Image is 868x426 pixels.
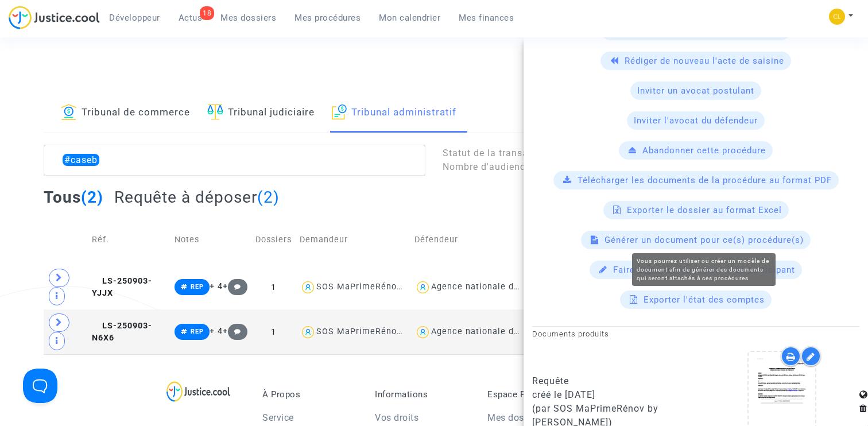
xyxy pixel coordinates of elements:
td: 1 [251,265,296,309]
a: Tribunal administratif [332,94,457,133]
img: icon-user.svg [300,324,316,340]
h2: Tous [44,187,103,207]
td: Dossiers [251,215,296,265]
a: Tribunal de commerce [61,94,190,133]
span: Générer un document pour ce(s) procédure(s) [604,235,804,245]
img: logo-lg.svg [166,381,230,402]
a: Mes dossiers [211,9,285,26]
span: Mes finances [459,13,514,23]
img: icon-user.svg [414,324,431,340]
div: SOS MaPrimeRénov by [PERSON_NAME] [316,327,487,336]
img: icon-archive.svg [332,104,347,120]
span: LS-250903-N6X6 [92,321,152,343]
span: Inviter un avocat postulant [637,86,754,96]
span: Rédiger de nouveau l'acte de saisine [625,56,784,66]
td: Défendeur [410,215,525,265]
a: Vos droits [375,412,418,423]
span: + [223,281,247,291]
img: f0b917ab549025eb3af43f3c4438ad5d [829,9,845,25]
a: Mes procédures [285,9,370,26]
p: Espace Personnel [487,389,583,400]
a: Mes dossiers [487,412,544,423]
img: icon-user.svg [300,279,316,296]
span: Télécharger les documents de la procédure au format PDF [578,175,832,185]
td: 1 [251,309,296,354]
span: Abandonner cette procédure [642,145,766,156]
span: Mes dossiers [220,13,276,23]
td: Notes [170,215,251,265]
iframe: Help Scout Beacon - Open [23,369,57,403]
p: Informations [375,389,470,400]
a: Mes finances [449,9,523,26]
span: REP [191,328,204,335]
img: icon-user.svg [414,279,431,296]
span: Actus [179,13,203,23]
span: (2) [81,188,103,207]
span: + 4 [210,281,223,291]
span: LS-250903-YJJX [92,276,152,299]
span: Mes procédures [294,13,361,23]
div: Agence nationale de l'habitat [431,327,557,336]
p: À Propos [262,389,358,400]
a: Développeur [100,9,169,26]
div: Agence nationale de l'habitat [431,282,557,292]
img: icon-faciliter-sm.svg [207,104,223,120]
span: Inviter l'avocat du défendeur [634,115,758,126]
td: Réf. [88,215,170,265]
span: Exporter l'état des comptes [644,295,765,305]
span: + [223,326,247,336]
div: créé le [DATE] [532,388,687,402]
h2: Requête à déposer [114,187,280,207]
span: + 4 [210,326,223,336]
a: Tribunal judiciaire [207,94,315,133]
span: Faire signer un document à un participant [613,265,795,275]
img: icon-banque.svg [61,104,77,120]
a: Mon calendrier [370,9,449,26]
span: REP [191,283,204,291]
span: Statut de la transaction [443,148,551,158]
span: Développeur [109,13,160,23]
div: SOS MaPrimeRénov by [PERSON_NAME] [316,282,487,292]
span: (2) [257,188,280,207]
span: Mon calendrier [379,13,440,23]
a: 18Actus [169,9,212,26]
img: jc-logo.svg [9,6,100,29]
td: Demandeur [296,215,410,265]
span: Exporter le dossier au format Excel [627,205,782,215]
div: Requête [532,374,687,388]
small: Documents produits [532,330,609,338]
div: 18 [200,6,214,20]
a: Service [262,412,294,423]
span: Nombre d'audiences [443,161,536,172]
